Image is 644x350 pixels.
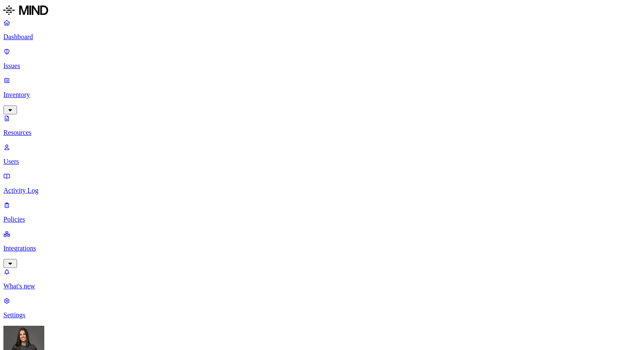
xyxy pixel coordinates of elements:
p: Policies [3,216,641,223]
a: Policies [3,201,641,223]
p: Users [3,158,641,165]
a: Issues [3,48,641,70]
a: Inventory [3,77,641,113]
a: What's new [3,268,641,290]
p: Inventory [3,91,641,99]
a: Activity Log [3,172,641,194]
a: Dashboard [3,19,641,41]
p: Settings [3,311,641,319]
a: MIND [3,3,641,19]
a: Settings [3,297,641,319]
a: Integrations [3,230,641,267]
p: Resources [3,129,641,137]
p: Dashboard [3,33,641,41]
p: Issues [3,62,641,70]
p: Integrations [3,245,641,252]
p: Activity Log [3,187,641,194]
a: Users [3,143,641,165]
a: Resources [3,114,641,137]
img: MIND [3,3,48,17]
p: What's new [3,282,641,290]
